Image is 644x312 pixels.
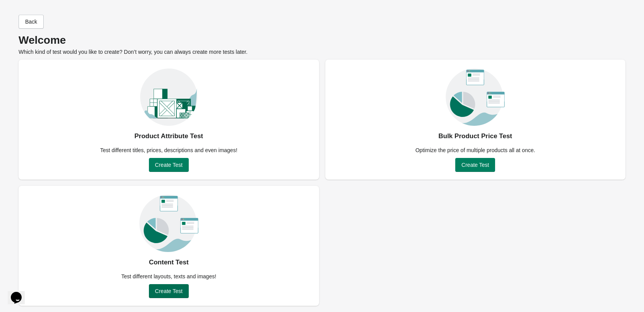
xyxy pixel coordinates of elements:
div: Which kind of test would you like to create? Don’t worry, you can always create more tests later. [19,36,625,56]
iframe: chat widget [8,281,32,304]
div: Optimize the price of multiple products all at once. [411,146,540,154]
button: Back [19,15,44,29]
div: Test different layouts, texts and images! [116,273,221,280]
p: Welcome [19,36,625,44]
span: Create Test [461,162,489,168]
button: Create Test [149,284,189,298]
button: Create Test [455,158,495,172]
div: Content Test [149,256,189,269]
div: Product Attribute Test [134,130,203,142]
div: Test different titles, prices, descriptions and even images! [96,146,242,154]
button: Create Test [149,158,189,172]
span: Create Test [155,288,183,294]
div: Bulk Product Price Test [438,130,512,142]
span: Create Test [155,162,183,168]
span: Back [25,19,37,25]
